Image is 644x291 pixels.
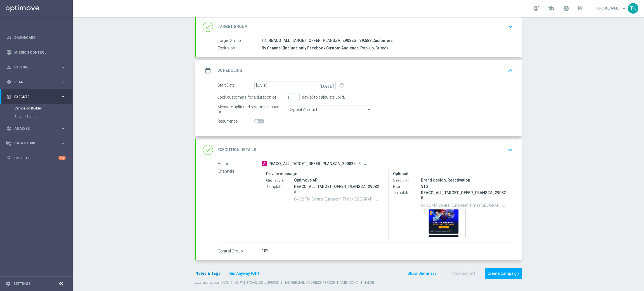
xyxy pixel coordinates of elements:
[393,184,421,189] label: Brand
[15,113,72,121] div: Stream Builder
[294,177,380,183] div: Optimove API
[6,156,66,160] button: lightbulb Optibot +10
[359,161,367,166] span: 90%
[203,145,515,155] div: done Execution Details keyboard_arrow_down
[217,82,254,89] div: Start Date
[421,177,507,183] div: Brand design, Reactivation
[217,68,242,73] h2: Scheduling
[58,156,66,160] div: +10
[262,38,266,43] i: launch
[262,248,511,254] div: 10%
[266,171,380,176] label: Private message
[15,104,72,113] div: Campaign Builder
[506,23,515,31] i: keyboard_arrow_down
[366,106,372,113] i: arrow_drop_down
[217,94,283,101] div: Lock customers for a duration of
[6,151,66,165] div: Optibot
[393,190,421,195] label: Template
[6,45,66,60] div: Mission Control
[217,24,247,29] h2: Target Group
[6,94,60,99] div: Execute
[6,94,11,99] i: play_circle_outline
[266,178,294,183] label: Get list via
[218,38,262,43] label: Target Group
[6,156,11,161] i: lightbulb
[6,141,60,146] div: Data Studio
[628,3,638,14] div: TK
[15,115,58,119] a: Stream Builder
[218,249,262,254] label: Control Group
[319,82,336,88] i: [DATE]
[294,196,380,202] p: 04:02 PM Central European Time ([GEOGRAPHIC_DATA]) (UTC +02:00)
[485,268,522,279] button: Create Campaign
[506,66,515,75] i: keyboard_arrow_up
[203,22,515,32] div: done Target Group keyboard_arrow_down
[506,22,515,32] button: keyboard_arrow_down
[14,127,60,130] span: Analyze
[6,80,60,85] div: Plan
[6,65,66,70] button: person_search Explore keyboard_arrow_right
[262,161,267,166] span: A
[357,38,393,43] span: | 39,588 Customers
[6,65,11,70] i: person_search
[14,66,60,69] span: Explore
[506,145,515,155] button: keyboard_arrow_down
[506,65,515,76] button: keyboard_arrow_up
[6,65,60,70] div: Explore
[621,5,627,11] span: keyboard_arrow_down
[14,45,66,60] a: Mission Control
[60,126,66,131] i: keyboard_arrow_right
[6,126,60,131] div: Analyze
[14,95,60,99] span: Execute
[6,281,11,286] i: settings
[13,282,30,285] a: Settings
[6,95,66,99] div: play_circle_outline Execute keyboard_arrow_right
[14,151,58,165] a: Optibot
[60,140,66,146] i: keyboard_arrow_right
[6,30,66,45] div: Dashboard
[218,46,262,51] label: Exclusion
[548,5,554,11] span: school
[6,80,66,84] button: gps_fixed Plan keyboard_arrow_right
[421,183,507,189] div: STS
[203,22,213,32] i: done
[217,118,254,125] div: Recurrence
[217,147,256,152] h2: Execution Details
[14,30,66,45] a: Dashboard
[14,142,60,145] span: Data Studio
[203,145,213,155] i: done
[218,161,262,166] label: Action
[393,171,507,176] label: Optimail
[421,202,507,208] p: 04:02 PM Central European Time ([GEOGRAPHIC_DATA]) (UTC +02:00)
[60,65,66,70] i: keyboard_arrow_right
[217,106,283,113] div: Measure uplift and response based on
[286,106,372,113] input: Deposit Amount
[506,146,515,154] i: keyboard_arrow_down
[421,190,507,200] p: REACQ_ALL_TARGET_OFFER_PLANSZA_290825
[6,50,66,55] button: Mission Control
[60,79,66,85] i: keyboard_arrow_right
[268,161,356,166] span: REACQ_ALL_TARGET_OFFER_PLANSZA_290825
[14,80,60,84] span: Plan
[294,184,380,194] p: REACQ_ALL_TARGET_OFFER_PLANSZA_290825
[393,178,421,183] label: Seed List
[6,126,66,131] button: track_changes Analyze keyboard_arrow_right
[266,184,294,189] label: Template
[203,65,515,76] div: date_range Scheduling keyboard_arrow_up
[6,35,66,40] button: equalizer Dashboard
[228,270,260,277] button: Run Anyway (Off)
[195,279,522,285] div: Last modified on [DATE] 01:42 PM UTC+02:00 by [PERSON_NAME][EMAIL_ADDRESS][PERSON_NAME][DOMAIN_NAME]
[6,35,11,40] i: equalizer
[446,268,482,279] button: Update Draft
[6,141,66,145] button: Data Studio keyboard_arrow_right
[60,94,66,99] i: keyboard_arrow_right
[407,270,437,277] button: Show Summary
[195,270,221,277] button: Notes & Tags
